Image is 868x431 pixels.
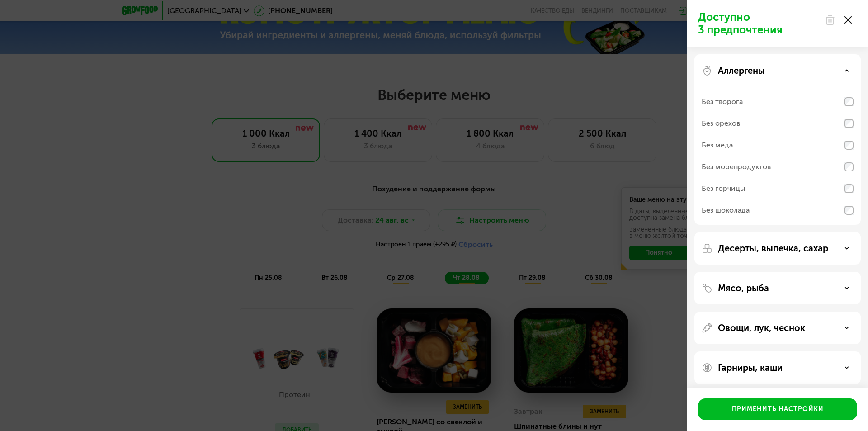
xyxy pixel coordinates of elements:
p: Гарниры, каши [718,362,783,373]
div: Применить настройки [732,405,824,414]
div: Без горчицы [702,183,745,194]
div: Без шоколада [702,205,750,216]
div: Без орехов [702,118,740,129]
div: Без морепродуктов [702,161,771,172]
div: Без меда [702,140,733,151]
p: Овощи, лук, чеснок [718,322,805,333]
p: Десерты, выпечка, сахар [718,243,828,254]
p: Доступно 3 предпочтения [698,11,819,36]
p: Мясо, рыба [718,283,769,294]
button: Применить настройки [698,398,857,420]
p: Аллергены [718,65,765,76]
div: Без творога [702,96,743,107]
